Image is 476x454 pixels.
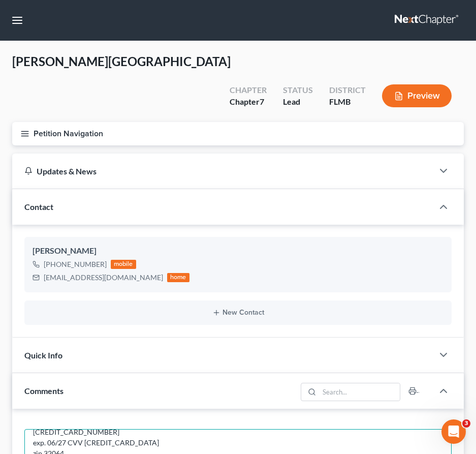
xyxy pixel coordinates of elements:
[12,122,464,145] button: Petition Navigation
[329,96,366,108] div: FLMB
[24,166,421,176] div: Updates & News
[283,84,313,96] div: Status
[230,84,267,96] div: Chapter
[33,245,443,257] div: [PERSON_NAME]
[111,260,136,269] div: mobile
[44,259,107,269] div: [PHONE_NUMBER]
[320,383,400,401] input: Search...
[33,309,443,317] button: New Contact
[382,84,452,107] button: Preview
[283,96,313,108] div: Lead
[462,419,470,428] span: 3
[44,273,163,283] div: [EMAIL_ADDRESS][DOMAIN_NAME]
[24,350,62,360] span: Quick Info
[12,54,231,69] span: [PERSON_NAME][GEOGRAPHIC_DATA]
[260,97,264,106] span: 7
[230,96,267,108] div: Chapter
[167,273,189,282] div: home
[24,202,53,211] span: Contact
[24,386,64,396] span: Comments
[441,419,466,444] iframe: Intercom live chat
[329,84,366,96] div: District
